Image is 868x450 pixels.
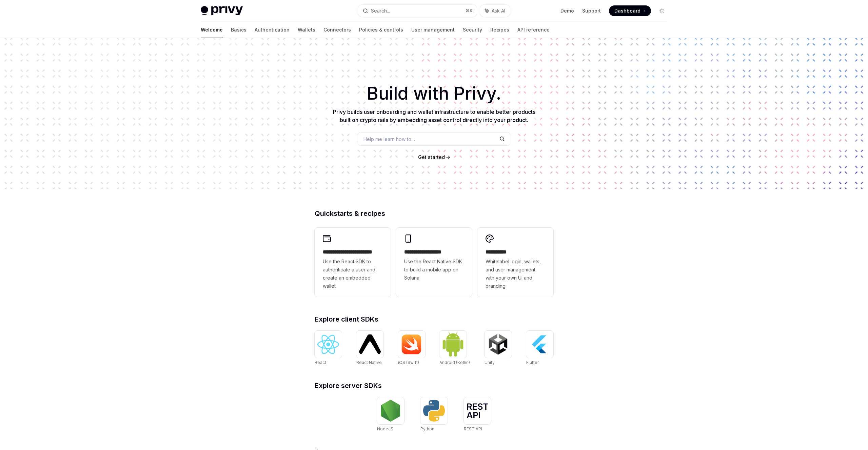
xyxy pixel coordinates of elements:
[356,360,382,365] span: React Native
[486,258,545,290] span: Whitelabel login, wallets, and user management with your own UI and branding.
[359,334,381,354] img: React Native
[404,258,464,282] span: Use the React Native SDK to build a mobile app on Solana.
[477,228,553,297] a: **** *****Whitelabel login, wallets, and user management with your own UI and branding.
[420,397,448,432] a: PythonPython
[315,316,378,323] span: Explore client SDKs
[359,22,403,38] a: Policies & controls
[492,7,505,14] span: Ask AI
[582,7,601,14] a: Support
[396,228,472,297] a: **** **** **** ***Use the React Native SDK to build a mobile app on Solana.
[466,8,473,14] span: ⌘ K
[467,403,488,418] img: REST API
[526,331,553,366] a: FlutterFlutter
[609,5,651,16] a: Dashboard
[255,22,290,38] a: Authentication
[442,331,464,357] img: Android (Kotlin)
[411,22,455,38] a: User management
[377,397,404,432] a: NodeJSNodeJS
[315,382,382,389] span: Explore server SDKs
[380,400,401,422] img: NodeJS
[398,360,419,365] span: iOS (Swift)
[656,5,667,16] button: Toggle dark mode
[201,6,243,16] img: light logo
[315,210,385,217] span: Quickstarts & recipes
[401,334,422,354] img: iOS (Swift)
[463,22,482,38] a: Security
[560,7,574,14] a: Demo
[323,22,351,38] a: Connectors
[358,5,477,17] button: Search...⌘K
[423,400,445,422] img: Python
[464,397,491,432] a: REST APIREST API
[439,360,470,365] span: Android (Kotlin)
[367,87,501,100] span: Build with Privy.
[398,331,425,366] a: iOS (Swift)iOS (Swift)
[614,7,640,14] span: Dashboard
[480,5,510,17] button: Ask AI
[323,258,382,290] span: Use the React SDK to authenticate a user and create an embedded wallet.
[485,360,495,365] span: Unity
[333,108,535,123] span: Privy builds user onboarding and wallet infrastructure to enable better products built on crypto ...
[377,426,393,431] span: NodeJS
[231,22,246,38] a: Basics
[371,7,390,15] div: Search...
[517,22,550,38] a: API reference
[439,331,470,366] a: Android (Kotlin)Android (Kotlin)
[485,331,512,366] a: UnityUnity
[315,360,326,365] span: React
[363,136,415,143] span: Help me learn how to…
[529,333,551,355] img: Flutter
[418,154,445,160] span: Get started
[298,22,315,38] a: Wallets
[420,426,434,431] span: Python
[490,22,509,38] a: Recipes
[418,154,445,161] a: Get started
[356,331,383,366] a: React NativeReact Native
[317,335,339,354] img: React
[315,331,342,366] a: ReactReact
[487,333,509,355] img: Unity
[464,426,482,431] span: REST API
[201,22,223,38] a: Welcome
[526,360,539,365] span: Flutter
